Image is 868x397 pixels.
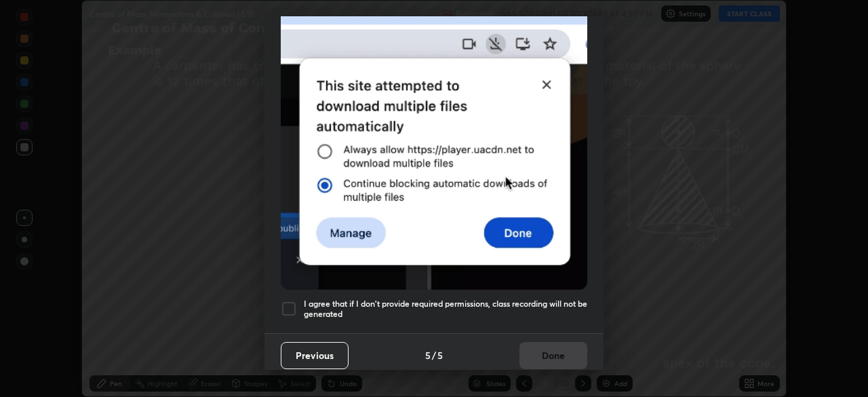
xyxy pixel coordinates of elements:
[425,348,431,362] h4: 5
[281,342,349,369] button: Previous
[432,348,436,362] h4: /
[304,299,587,320] h5: I agree that if I don't provide required permissions, class recording will not be generated
[437,348,443,362] h4: 5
